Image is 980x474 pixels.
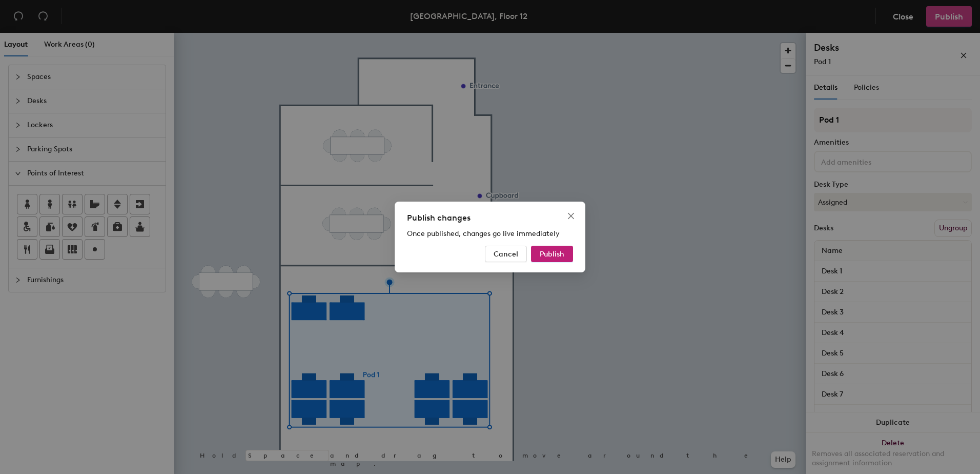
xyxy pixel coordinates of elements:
[407,229,560,238] span: Once published, changes go live immediately
[531,246,573,262] button: Publish
[540,250,564,259] span: Publish
[567,212,575,220] span: close
[494,250,518,259] span: Cancel
[485,246,527,262] button: Cancel
[563,212,579,220] span: Close
[407,212,573,224] div: Publish changes
[563,208,579,224] button: Close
